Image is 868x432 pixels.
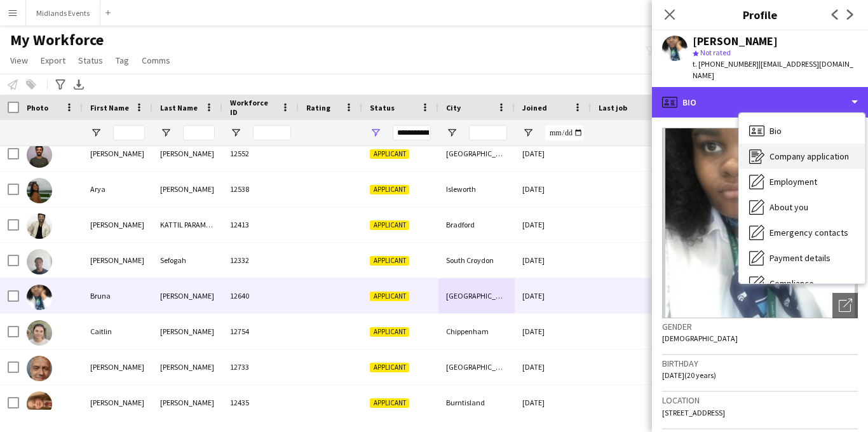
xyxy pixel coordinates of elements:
[53,77,68,92] app-action-btn: Advanced filters
[27,103,48,112] span: Photo
[83,243,153,278] div: [PERSON_NAME]
[137,52,175,69] a: Comms
[83,207,153,242] div: [PERSON_NAME]
[160,103,198,112] span: Last Name
[370,256,409,266] span: Applicant
[222,136,299,171] div: 12552
[230,98,276,117] span: Workforce ID
[438,243,515,278] div: South Croydon
[142,55,170,66] span: Comms
[469,125,507,140] input: City Filter Input
[27,391,52,417] img: Catherine Baker
[770,125,782,137] span: Bio
[438,172,515,206] div: Isleworth
[739,220,865,245] div: Emergency contacts
[83,385,153,420] div: [PERSON_NAME]
[770,252,831,264] span: Payment details
[739,194,865,220] div: About you
[515,385,591,420] div: [DATE]
[183,125,215,140] input: Last Name Filter Input
[10,30,104,50] span: My Workforce
[370,185,409,194] span: Applicant
[116,55,129,66] span: Tag
[770,227,848,238] span: Emergency contacts
[160,127,172,138] button: Open Filter Menu
[36,52,71,69] a: Export
[438,349,515,384] div: [GEOGRAPHIC_DATA]
[27,249,52,274] img: Bradley Sefogah
[222,243,299,278] div: 12332
[693,59,759,69] span: t. [PHONE_NUMBER]
[739,118,865,144] div: Bio
[522,127,534,138] button: Open Filter Menu
[83,278,153,313] div: Bruna
[27,178,52,203] img: Arya Banerjee
[438,136,515,171] div: [GEOGRAPHIC_DATA]
[693,59,853,80] span: | [EMAIL_ADDRESS][DOMAIN_NAME]
[111,52,134,69] a: Tag
[222,314,299,349] div: 12754
[832,293,858,318] div: Open photos pop-in
[652,87,868,118] div: Bio
[770,201,808,213] span: About you
[27,320,52,346] img: Caitlin Simon
[438,385,515,420] div: Burntisland
[27,213,52,239] img: ASWIN KATTIL PARAMBATH
[662,321,858,332] h3: Gender
[693,36,778,47] div: [PERSON_NAME]
[662,408,725,417] span: [STREET_ADDRESS]
[446,103,461,112] span: City
[662,334,738,343] span: [DEMOGRAPHIC_DATA]
[522,103,547,112] span: Joined
[515,314,591,349] div: [DATE]
[222,207,299,242] div: 12413
[83,314,153,349] div: Caitlin
[370,149,409,159] span: Applicant
[438,207,515,242] div: Bradford
[370,327,409,337] span: Applicant
[83,136,153,171] div: [PERSON_NAME]
[26,1,100,25] button: Midlands Events
[770,176,817,187] span: Employment
[27,356,52,381] img: Carl Husted
[90,103,129,112] span: First Name
[370,398,409,408] span: Applicant
[153,349,222,384] div: [PERSON_NAME]
[438,278,515,313] div: [GEOGRAPHIC_DATA]
[370,103,395,112] span: Status
[153,278,222,313] div: [PERSON_NAME]
[370,292,409,301] span: Applicant
[599,103,627,112] span: Last job
[662,128,858,318] img: Crew avatar or photo
[739,271,865,296] div: Compliance
[515,136,591,171] div: [DATE]
[739,144,865,169] div: Company application
[5,52,33,69] a: View
[27,285,52,310] img: Bruna Silva
[770,278,814,289] span: Compliance
[662,395,858,406] h3: Location
[153,243,222,278] div: Sefogah
[83,172,153,206] div: Arya
[78,55,103,66] span: Status
[222,349,299,384] div: 12733
[113,125,145,140] input: First Name Filter Input
[27,142,52,168] img: Akshat Audichya
[73,52,108,69] a: Status
[545,125,583,140] input: Joined Filter Input
[652,6,868,23] h3: Profile
[230,127,241,138] button: Open Filter Menu
[700,48,731,57] span: Not rated
[222,172,299,206] div: 12538
[10,55,28,66] span: View
[446,127,458,138] button: Open Filter Menu
[370,220,409,230] span: Applicant
[253,125,291,140] input: Workforce ID Filter Input
[515,243,591,278] div: [DATE]
[153,172,222,206] div: [PERSON_NAME]
[739,245,865,271] div: Payment details
[153,385,222,420] div: [PERSON_NAME]
[90,127,102,138] button: Open Filter Menu
[515,349,591,384] div: [DATE]
[739,169,865,194] div: Employment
